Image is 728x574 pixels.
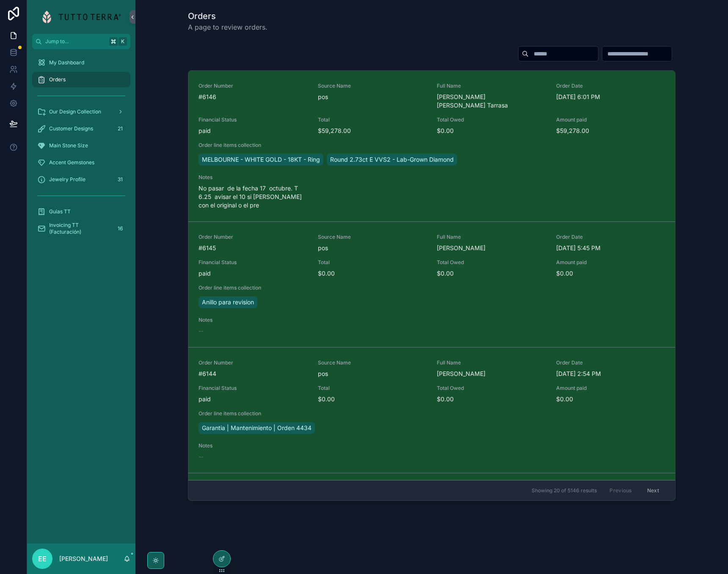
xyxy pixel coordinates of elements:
span: Order Date [556,83,665,89]
span: Source Name [318,359,427,366]
span: My Dashboard [49,59,84,66]
span: pos [318,244,427,252]
a: My Dashboard [32,55,130,70]
span: Total Owed [437,116,546,123]
span: $0.00 [437,269,546,278]
a: MELBOURNE - WHITE GOLD - 18KT - Ring [199,154,323,166]
span: $0.00 [556,269,665,278]
span: $0.00 [437,395,546,403]
span: Notes [199,317,308,323]
span: Full Name [437,234,546,240]
span: $0.00 [318,395,427,403]
p: [PERSON_NAME] [59,555,108,563]
span: Notes [199,442,308,449]
span: Total [318,259,427,266]
span: [DATE] 2:54 PM [556,370,665,378]
a: Customer Designs21 [32,121,130,136]
span: Order Date [556,359,665,366]
span: Invoicing TT (Facturación) [49,222,112,235]
span: EE [38,554,47,564]
a: Garantia | Mantenimiento | Orden 4434 [199,422,315,434]
span: pos [318,93,427,101]
a: Orders [32,72,130,87]
span: Guias TT [49,208,71,215]
span: [DATE] 6:01 PM [556,93,665,101]
a: Guias TT [32,204,130,219]
span: Customer Designs [49,125,93,132]
span: [PERSON_NAME] [PERSON_NAME] Tarrasa [437,93,546,110]
span: Amount paid [556,259,665,266]
a: Anillo para revision [199,296,257,308]
span: paid [199,269,308,278]
span: Main Stone Size [49,142,88,149]
a: Order Number#6146Source NameposFull Name[PERSON_NAME] [PERSON_NAME] TarrasaOrder Date[DATE] 6:01 ... [188,71,675,221]
span: Financial Status [199,385,308,392]
span: -- [199,453,204,461]
span: Full Name [437,359,546,366]
span: -- [199,327,204,335]
div: 31 [115,174,125,185]
span: [PERSON_NAME] [437,244,546,252]
a: Jewelry Profile31 [32,172,130,187]
span: Amount paid [556,116,665,123]
span: Notes [199,174,308,181]
span: Garantia | Mantenimiento | Orden 4434 [202,424,312,432]
span: Financial Status [199,116,308,123]
span: pos [318,370,427,378]
span: Source Name [318,234,427,240]
span: Order line items collection [199,410,665,417]
span: Anillo para revision [202,298,254,306]
span: Order Number [199,359,308,366]
span: Jump to... [45,38,106,45]
span: Total Owed [437,385,546,392]
span: No pasar de la fecha 17 octubre. T 6.25 avisar el 10 si [PERSON_NAME] con el original o el pre [199,184,308,210]
span: #6146 [199,93,308,101]
span: Amount paid [556,385,665,392]
span: Orders [49,76,66,83]
span: Our Design Collection [49,108,101,115]
div: scrollable content [27,49,135,247]
a: Order Number#6144Source NameposFull Name[PERSON_NAME]Order Date[DATE] 2:54 PMFinancial Statuspaid... [188,347,675,473]
a: Main Stone Size [32,138,130,153]
span: MELBOURNE - WHITE GOLD - 18KT - Ring [202,155,320,164]
span: Full Name [437,83,546,89]
button: Next [641,484,665,497]
span: Order line items collection [199,142,665,149]
div: 21 [115,124,125,134]
span: Order line items collection [199,284,665,291]
span: Total Owed [437,259,546,266]
span: Total [318,116,427,123]
span: $59,278.00 [556,127,665,135]
span: #6144 [199,370,308,378]
span: Financial Status [199,259,308,266]
h1: Orders [188,10,267,22]
span: Order Number [199,83,308,89]
span: Accent Gemstones [49,159,94,166]
a: Order Number#6145Source NameposFull Name[PERSON_NAME]Order Date[DATE] 5:45 PMFinancial Statuspaid... [188,221,675,347]
span: $0.00 [556,395,665,403]
span: Total [318,385,427,392]
span: Round 2.73ct E VVS2 - Lab-Grown Diamond [330,155,454,164]
span: $0.00 [437,127,546,135]
span: #6145 [199,244,308,252]
span: $59,278.00 [318,127,427,135]
a: Round 2.73ct E VVS2 - Lab-Grown Diamond [327,154,457,166]
div: 16 [115,224,125,234]
img: App logo [42,10,121,24]
a: Invoicing TT (Facturación)16 [32,221,130,236]
span: Source Name [318,83,427,89]
a: Our Design Collection [32,104,130,119]
span: [DATE] 5:45 PM [556,244,665,252]
span: Order Date [556,234,665,240]
span: $0.00 [318,269,427,278]
a: Accent Gemstones [32,155,130,170]
span: Showing 20 of 5146 results [532,487,597,494]
span: [PERSON_NAME] [437,370,546,378]
span: Jewelry Profile [49,176,85,183]
span: Order Number [199,234,308,240]
button: Jump to...K [32,34,130,49]
span: paid [199,127,308,135]
span: paid [199,395,308,403]
span: K [119,38,126,45]
span: A page to review orders. [188,22,267,32]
